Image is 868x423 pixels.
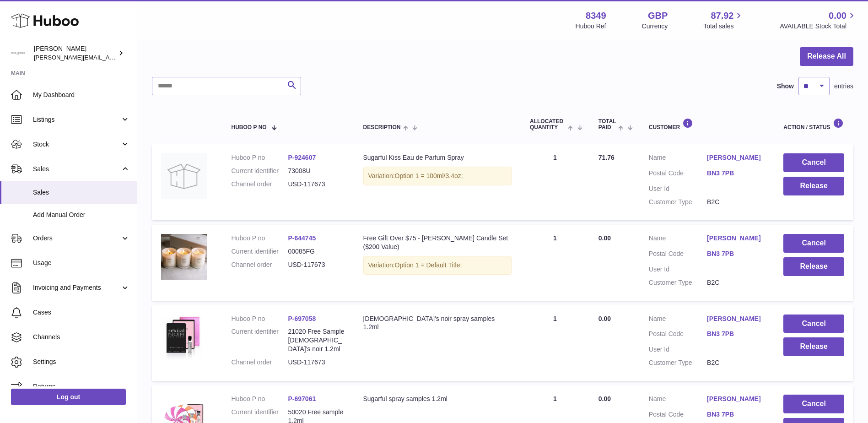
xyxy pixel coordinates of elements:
[395,172,463,179] span: Option 1 = 100ml/3.4oz;
[232,234,288,243] dt: Huboo P no
[707,395,765,403] a: [PERSON_NAME]
[642,22,668,31] div: Currency
[707,153,765,162] a: [PERSON_NAME]
[707,249,765,258] a: BN3 7PB
[649,315,707,325] dt: Name
[783,177,844,195] button: Release
[711,10,733,22] span: 87.92
[363,315,512,332] div: [DEMOGRAPHIC_DATA]'s noir spray samples 1.2ml
[33,259,130,267] span: Usage
[161,315,207,360] img: 83491682542323.jpg
[783,337,844,356] button: Release
[232,327,288,353] dt: Current identifier
[780,22,857,31] span: AVAILABLE Stock Total
[649,265,707,274] dt: User Id
[649,169,707,180] dt: Postal Code
[707,315,765,323] a: [PERSON_NAME]
[783,395,844,413] button: Cancel
[33,188,130,197] span: Sales
[363,125,401,130] span: Description
[232,315,288,323] dt: Huboo P no
[649,345,707,354] dt: User Id
[288,167,345,175] dd: 73008U
[707,169,765,178] a: BN3 7PB
[363,234,512,251] div: Free Gift Over $75 - [PERSON_NAME] Candle Set ($200 Value)
[783,257,844,276] button: Release
[530,119,566,130] span: ALLOCATED Quantity
[649,249,707,260] dt: Postal Code
[288,234,316,242] a: P-644745
[649,118,766,130] div: Customer
[649,395,707,406] dt: Name
[33,382,130,391] span: Returns
[161,234,207,280] img: michel-germain-paris-michel-collection-perfume-fragrance-parfum-candle-set-topdown.jpg
[363,153,512,162] div: Sugarful Kiss Eau de Parfum Spray
[598,315,611,322] span: 0.00
[521,144,589,220] td: 1
[33,211,130,219] span: Add Manual Order
[649,153,707,164] dt: Name
[288,358,345,367] dd: USD-117673
[232,167,288,175] dt: Current identifier
[777,82,794,91] label: Show
[783,118,844,130] div: Action / Status
[33,140,120,149] span: Stock
[33,308,130,317] span: Cases
[598,154,615,161] span: 71.76
[649,184,707,193] dt: User Id
[707,330,765,338] a: BN3 7PB
[232,395,288,403] dt: Huboo P no
[649,410,707,421] dt: Postal Code
[288,154,316,161] a: P-924607
[783,234,844,253] button: Cancel
[649,358,707,367] dt: Customer Type
[288,247,345,256] dd: 00085FG
[707,234,765,243] a: [PERSON_NAME]
[780,10,857,31] a: 0.00 AVAILABLE Stock Total
[161,153,207,199] img: no-photo.jpg
[783,153,844,172] button: Cancel
[232,260,288,269] dt: Channel order
[703,10,744,31] a: 87.92 Total sales
[232,153,288,162] dt: Huboo P no
[649,330,707,341] dt: Postal Code
[288,260,345,269] dd: USD-117673
[363,395,512,403] div: Sugarful spray samples 1.2ml
[649,278,707,287] dt: Customer Type
[288,180,345,189] dd: USD-117673
[232,247,288,256] dt: Current identifier
[783,315,844,333] button: Cancel
[395,261,462,269] span: Option 1 = Default Title;
[598,119,616,130] span: Total paid
[363,167,512,185] div: Variation:
[586,10,606,22] strong: 8349
[232,125,267,130] span: Huboo P no
[33,91,130,99] span: My Dashboard
[33,234,120,243] span: Orders
[648,10,668,22] strong: GBP
[288,327,345,353] dd: 21020 Free Sample [DEMOGRAPHIC_DATA]'s noir 1.2ml
[363,256,512,275] div: Variation:
[33,358,130,366] span: Settings
[707,410,765,419] a: BN3 7PB
[707,278,765,287] dd: B2C
[649,198,707,206] dt: Customer Type
[34,44,116,62] div: [PERSON_NAME]
[11,389,126,405] a: Log out
[288,395,316,402] a: P-697061
[232,358,288,367] dt: Channel order
[521,225,589,301] td: 1
[11,46,25,60] img: katy.taghizadeh@michelgermain.com
[703,22,744,31] span: Total sales
[33,165,120,174] span: Sales
[34,54,183,61] span: [PERSON_NAME][EMAIL_ADDRESS][DOMAIN_NAME]
[232,180,288,189] dt: Channel order
[521,305,589,381] td: 1
[649,234,707,245] dt: Name
[707,198,765,206] dd: B2C
[288,315,316,322] a: P-697058
[707,358,765,367] dd: B2C
[33,283,120,292] span: Invoicing and Payments
[834,82,853,91] span: entries
[829,10,846,22] span: 0.00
